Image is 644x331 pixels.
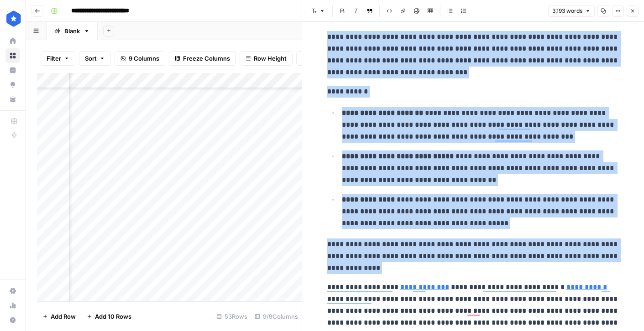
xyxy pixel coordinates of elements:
span: Sort [85,54,97,63]
span: 9 Columns [129,54,159,63]
button: 3,193 words [548,5,595,17]
span: Freeze Columns [183,54,230,63]
button: Add 10 Rows [81,309,137,324]
span: Add 10 Rows [95,312,131,321]
span: Filter [47,54,61,63]
button: Workspace: ConsumerAffairs [5,7,20,30]
img: ConsumerAffairs Logo [5,10,22,27]
span: Add Row [51,312,76,321]
a: Insights [5,63,20,78]
a: Settings [5,284,20,298]
a: Your Data [5,92,20,107]
a: Home [5,34,20,48]
button: Add Row [37,309,81,324]
button: Help + Support [5,313,20,327]
button: Row Height [240,51,293,66]
a: Usage [5,298,20,313]
button: Filter [41,51,75,66]
div: 9/9 Columns [251,309,302,324]
button: Freeze Columns [169,51,236,66]
span: Row Height [254,54,287,63]
a: Browse [5,48,20,63]
button: 9 Columns [115,51,165,66]
div: 53 Rows [213,309,251,324]
a: Opportunities [5,78,20,92]
span: 3,193 words [552,7,582,15]
a: Blank [47,22,98,40]
div: Blank [64,26,80,36]
button: Sort [79,51,111,66]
